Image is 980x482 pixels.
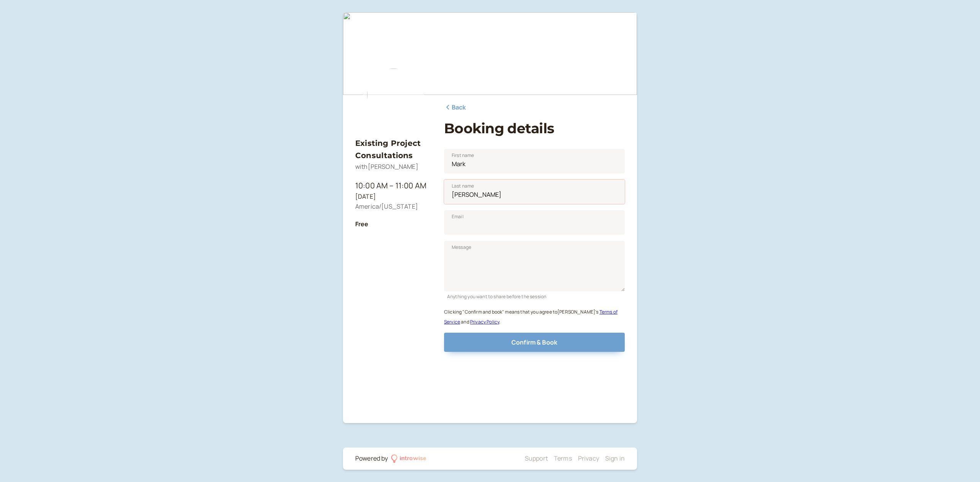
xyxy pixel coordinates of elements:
[444,180,625,204] input: Last name
[355,180,432,192] div: 10:00 AM – 11:00 AM
[444,103,466,113] a: Back
[444,210,625,235] input: Email
[355,220,369,228] b: Free
[578,454,599,462] a: Privacy
[444,291,625,300] div: Anything you want to share before the session
[444,309,617,325] a: Terms of Service
[355,192,432,202] div: [DATE]
[355,454,388,464] div: Powered by
[525,454,548,462] a: Support
[452,182,474,190] span: Last name
[554,454,572,462] a: Terms
[511,338,557,346] span: Confirm & Book
[355,162,418,171] span: with [PERSON_NAME]
[452,213,464,221] span: Email
[444,333,625,352] button: Confirm & Book
[400,454,426,464] div: introwise
[444,241,625,291] textarea: Message
[444,120,625,137] h1: Booking details
[391,454,427,464] a: introwise
[470,319,499,325] a: Privacy Policy
[452,152,474,159] span: First name
[452,243,471,251] span: Message
[605,454,625,462] a: Sign in
[444,149,625,173] input: First name
[355,137,432,162] h3: Existing Project Consultations
[444,309,617,325] small: Clicking "Confirm and book" means that you agree to [PERSON_NAME] ' s and .
[355,202,432,212] div: America/[US_STATE]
